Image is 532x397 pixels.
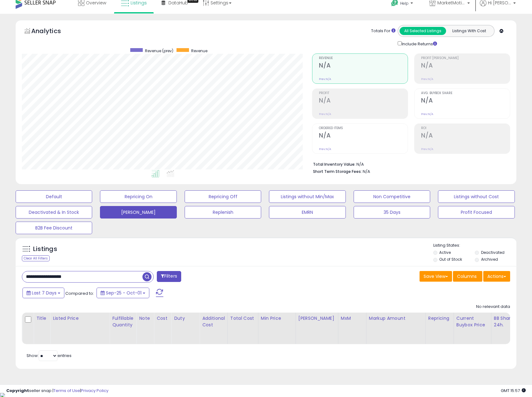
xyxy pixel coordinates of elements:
small: Prev: N/A [421,112,433,116]
small: Prev: N/A [319,112,331,116]
span: ROI [421,127,510,130]
div: Clear All Filters [22,255,50,261]
div: Cost [157,315,169,322]
button: B2B Fee Discount [16,222,92,234]
small: Prev: N/A [421,77,433,81]
button: Replenish [185,206,261,219]
div: Min Price [261,315,293,322]
div: Totals For [371,28,395,34]
div: BB Share 24h. [494,315,517,328]
div: Include Returns [393,40,445,47]
b: Total Inventory Value: [313,162,355,167]
small: Prev: N/A [319,77,331,81]
h2: N/A [319,62,408,70]
span: Sep-25 - Oct-01 [106,290,142,296]
div: Current Buybox Price [456,315,489,328]
h2: N/A [319,97,408,105]
button: Listings With Cost [446,27,492,35]
p: Listing States: [433,243,516,249]
h2: N/A [421,62,510,70]
th: CSV column name: cust_attr_3_Total Cost [227,313,258,344]
button: Non Competitive [354,190,430,203]
div: Title [36,315,47,322]
small: Prev: N/A [319,147,331,151]
span: Revenue [319,57,408,60]
div: Fulfillable Quantity [112,315,134,328]
span: 2025-10-9 15:57 GMT [501,388,526,394]
button: All Selected Listings [400,27,446,35]
div: seller snap | | [6,388,108,394]
button: Listings without Cost [438,190,515,203]
div: Note [139,315,151,322]
div: MxM [341,315,364,322]
h2: N/A [319,132,408,140]
button: Sep-25 - Oct-01 [97,288,149,298]
label: Archived [481,257,498,262]
span: Compared to: [65,290,94,296]
h2: N/A [421,132,510,140]
button: Columns [453,271,482,282]
button: Profit Focused [438,206,515,219]
span: Avg. Buybox Share [421,92,510,95]
span: Ordered Items [319,127,408,130]
h5: Listings [33,245,57,254]
div: Total Cost [230,315,256,322]
span: Profit [PERSON_NAME] [421,57,510,60]
button: Last 7 Days [22,288,64,298]
label: Active [439,250,451,255]
span: Columns [457,273,477,279]
a: Privacy Policy [81,388,108,394]
th: CSV column name: cust_attr_1_Duty [172,313,200,344]
button: Default [16,190,92,203]
div: Additional Cost [202,315,225,328]
div: Markup Amount [369,315,423,322]
span: Last 7 Days [32,290,57,296]
button: Listings without Min/Max [269,190,346,203]
button: Repricing Off [185,190,261,203]
li: N/A [313,160,505,168]
div: Repricing [428,315,451,322]
div: Duty [174,315,197,322]
div: Listed Price [53,315,107,322]
span: Show: entries [27,353,72,359]
span: N/A [363,168,370,174]
span: Profit [319,92,408,95]
span: Revenue [191,48,207,53]
div: [PERSON_NAME] [298,315,336,322]
button: Filters [157,271,181,282]
a: Terms of Use [53,388,80,394]
button: Repricing On [100,190,177,203]
button: [PERSON_NAME] [100,206,177,219]
label: Deactivated [481,250,505,255]
button: 35 Days [354,206,430,219]
th: CSV column name: cust_attr_4_MxM [338,313,366,344]
button: Save View [420,271,452,282]
b: Short Term Storage Fees: [313,169,362,174]
small: Prev: N/A [421,147,433,151]
label: Out of Stock [439,257,462,262]
div: No relevant data [476,304,510,310]
span: Revenue (prev) [145,48,173,53]
button: Deactivated & In Stock [16,206,92,219]
h5: Analytics [31,27,73,37]
h2: N/A [421,97,510,105]
button: Actions [483,271,510,282]
span: Help [400,1,409,6]
button: EMRN [269,206,346,219]
strong: Copyright [6,388,29,394]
